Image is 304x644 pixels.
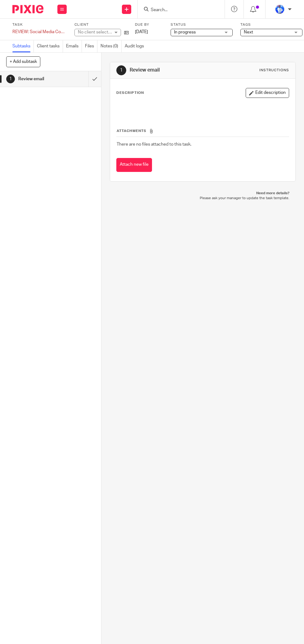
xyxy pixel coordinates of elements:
[12,5,43,13] img: Pixie
[12,29,67,35] div: REVIEW: Social Media Content Calendar
[37,40,63,52] a: Client tasks
[116,65,126,75] div: 1
[135,22,163,27] label: Due by
[259,68,289,73] div: Instructions
[6,75,15,83] div: 1
[130,67,216,73] h1: Review email
[12,22,67,27] label: Task
[74,22,129,27] label: Client
[116,158,152,172] button: Attach new file
[244,30,253,34] span: Next
[135,30,148,34] span: [DATE]
[171,22,233,27] label: Status
[240,22,302,27] label: Tags
[78,29,112,35] div: No client selected
[116,191,289,196] p: Need more details?
[116,90,144,95] p: Description
[174,30,196,34] span: In progress
[6,56,40,67] button: + Add subtask
[18,74,61,84] h1: Review email
[246,88,289,98] button: Edit description
[275,4,285,14] img: WhatsApp%20Image%202022-01-17%20at%2010.26.43%20PM.jpeg
[125,40,147,52] a: Audit logs
[12,40,34,52] a: Subtasks
[117,129,146,133] span: Attachments
[116,196,289,201] p: Please ask your manager to update the task template.
[85,40,97,52] a: Files
[66,40,82,52] a: Emails
[150,7,206,13] input: Search
[101,40,122,52] a: Notes (0)
[117,142,191,147] span: There are no files attached to this task.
